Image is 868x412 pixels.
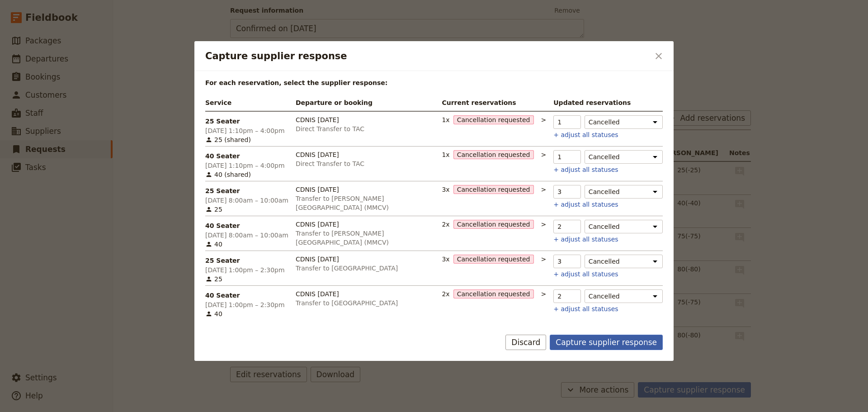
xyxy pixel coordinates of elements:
[553,304,618,313] button: + adjust all statuses
[541,255,547,264] div: >
[453,255,534,264] span: Cancellation requested
[553,255,581,268] input: —
[205,95,292,111] th: Service
[442,150,449,159] span: 1 x
[541,289,547,298] div: >
[296,159,434,168] div: Direct Transfer to TAC
[205,222,240,229] span: 40 Seater
[296,289,434,298] div: CDNIS [DATE]
[296,150,434,159] div: CDNIS [DATE]
[442,115,449,124] span: 1 x
[651,48,666,64] button: Close dialog
[205,265,288,275] span: [DATE] 1:00pm – 2:30pm
[205,170,288,179] span: 40 (shared)
[296,185,434,194] div: CDNIS [DATE]
[205,49,649,63] h2: Capture supplier response
[205,231,288,240] span: [DATE] 8:00am – 10:00am
[205,78,387,87] p: For each reservation, select the supplier response:
[553,220,581,233] input: —
[553,150,581,164] input: —
[296,229,434,247] div: Transfer to [PERSON_NAME][GEOGRAPHIC_DATA] (MMCV)
[553,130,618,139] button: + adjust all statuses
[296,194,434,212] div: Transfer to [PERSON_NAME][GEOGRAPHIC_DATA] (MMCV)
[541,115,547,124] div: >
[553,115,581,129] input: —
[205,118,240,125] span: 25 Seater
[453,150,534,159] span: Cancellation requested
[205,152,240,160] span: 40 Seater
[541,150,547,159] div: >
[553,165,618,174] button: + adjust all statuses
[296,255,434,264] div: CDNIS [DATE]
[442,220,449,229] span: 2 x
[553,270,618,279] button: + adjust all statuses
[205,257,240,264] span: 25 Seater
[541,220,547,229] div: >
[505,335,546,350] button: Discard
[205,135,288,144] span: 25 (shared)
[438,95,537,111] th: Current reservations
[296,220,434,229] div: CDNIS [DATE]
[296,298,434,308] div: Transfer to [GEOGRAPHIC_DATA]
[553,235,618,244] button: + adjust all statuses
[296,115,434,124] div: CDNIS [DATE]
[205,196,288,205] span: [DATE] 8:00am – 10:00am
[553,289,581,303] input: —
[541,185,547,194] div: >
[205,161,288,170] span: [DATE] 1:10pm – 4:00pm
[205,126,288,135] span: [DATE] 1:10pm – 4:00pm
[205,240,288,249] span: 40
[292,95,438,111] th: Departure or booking
[205,309,288,318] span: 40
[453,185,534,194] span: Cancellation requested
[550,95,663,111] th: Updated reservations
[442,185,449,194] span: 3 x
[205,205,288,214] span: 25
[553,185,581,199] input: —
[550,335,663,350] button: Capture supplier response
[453,115,534,124] span: Cancellation requested
[296,264,434,273] div: Transfer to [GEOGRAPHIC_DATA]
[453,289,534,298] span: Cancellation requested
[453,220,534,229] span: Cancellation requested
[205,187,240,194] span: 25 Seater
[553,200,618,209] button: + adjust all statuses
[442,289,449,298] span: 2 x
[296,124,434,133] div: Direct Transfer to TAC
[442,255,449,264] span: 3 x
[205,300,288,309] span: [DATE] 1:00pm – 2:30pm
[205,292,240,299] span: 40 Seater
[205,275,288,284] span: 25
